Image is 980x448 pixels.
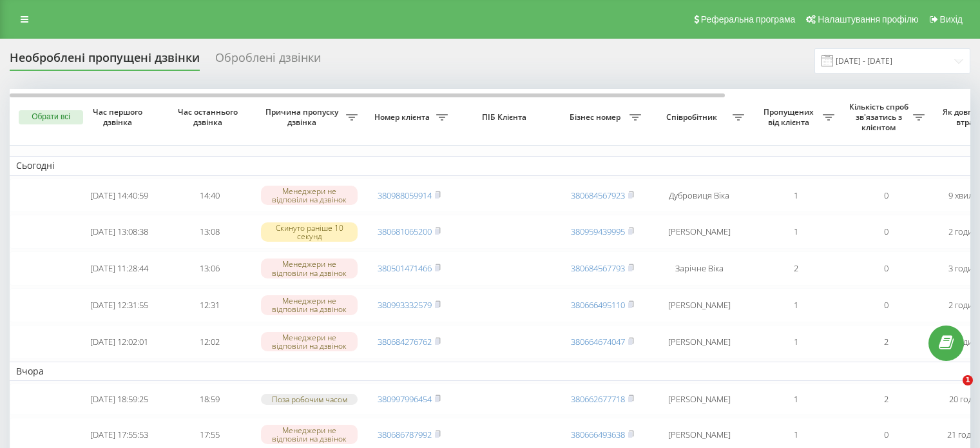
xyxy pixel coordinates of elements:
span: Реферальна програма [701,14,796,24]
span: Кількість спроб зв'язатись з клієнтом [847,102,913,132]
div: Менеджери не відповіли на дзвінок [261,258,358,278]
a: 380993332579 [378,299,432,311]
a: 380666495110 [571,299,625,311]
td: [DATE] 12:31:55 [74,288,164,322]
td: Зарічне Віка [648,251,751,286]
span: Вихід [940,14,963,24]
td: 18:59 [164,384,255,415]
a: 380684567793 [571,262,625,274]
div: Необроблені пропущені дзвінки [10,51,200,71]
span: Співробітник [654,112,733,122]
td: 0 [841,179,931,213]
iframe: Intercom live chat [936,375,967,406]
div: Поза робочим часом [261,394,358,405]
td: 2 [751,251,841,286]
a: 380684276762 [378,336,432,347]
div: Менеджери не відповіли на дзвінок [261,186,358,205]
span: Бізнес номер [564,112,629,122]
div: Оброблені дзвінки [215,51,321,71]
td: 2 [841,384,931,415]
span: Пропущених від клієнта [757,107,823,127]
a: 380988059914 [378,190,432,201]
div: Менеджери не відповіли на дзвінок [261,295,358,315]
td: 13:06 [164,251,255,286]
a: 380681065200 [378,226,432,237]
td: 0 [841,251,931,286]
td: 12:31 [164,288,255,322]
td: [PERSON_NAME] [648,325,751,359]
a: 380959439995 [571,226,625,237]
td: [DATE] 18:59:25 [74,384,164,415]
td: [DATE] 13:08:38 [74,215,164,249]
span: 1 [963,375,973,385]
td: [DATE] 11:28:44 [74,251,164,286]
a: 380686787992 [378,429,432,440]
td: 0 [841,288,931,322]
a: 380997996454 [378,393,432,405]
td: 1 [751,325,841,359]
td: [DATE] 12:02:01 [74,325,164,359]
div: Менеджери не відповіли на дзвінок [261,332,358,351]
div: Менеджери не відповіли на дзвінок [261,425,358,444]
td: [PERSON_NAME] [648,215,751,249]
span: Причина пропуску дзвінка [261,107,346,127]
span: Номер клієнта [370,112,436,122]
a: 380662677718 [571,393,625,405]
a: 380666493638 [571,429,625,440]
td: 0 [841,215,931,249]
td: 12:02 [164,325,255,359]
span: ПІБ Клієнта [465,112,546,122]
td: 1 [751,384,841,415]
div: Скинуто раніше 10 секунд [261,222,358,242]
a: 380684567923 [571,190,625,201]
td: [PERSON_NAME] [648,288,751,322]
td: [PERSON_NAME] [648,384,751,415]
td: 1 [751,179,841,213]
span: Час першого дзвінка [84,107,154,127]
td: 2 [841,325,931,359]
a: 380664674047 [571,336,625,347]
span: Час останнього дзвінка [175,107,244,127]
a: 380501471466 [378,262,432,274]
td: 14:40 [164,179,255,213]
span: Налаштування профілю [818,14,918,24]
button: Обрати всі [19,110,83,124]
td: [DATE] 14:40:59 [74,179,164,213]
td: Дубровиця Віка [648,179,751,213]
td: 1 [751,288,841,322]
td: 13:08 [164,215,255,249]
td: 1 [751,215,841,249]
